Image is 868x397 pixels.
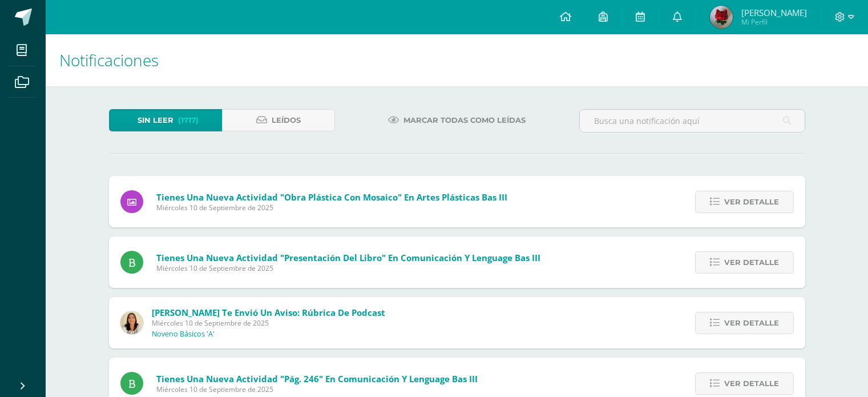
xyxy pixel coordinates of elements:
[710,6,733,29] img: 53bca0dbb1463a79da423530a0daa3ed.png
[109,109,222,131] a: Sin leer(1717)
[156,373,478,384] span: Tienes una nueva actividad "Pág. 246" En Comunicación y Lenguage Bas III
[152,307,385,318] span: [PERSON_NAME] te envió un aviso: Rúbrica de podcast
[152,318,385,328] span: Miércoles 10 de Septiembre de 2025
[724,191,779,212] span: Ver detalle
[724,373,779,394] span: Ver detalle
[156,203,507,212] span: Miércoles 10 de Septiembre de 2025
[178,110,199,131] span: (1717)
[222,109,335,131] a: Leídos
[272,110,301,131] span: Leídos
[724,252,779,273] span: Ver detalle
[374,109,540,131] a: Marcar todas como leídas
[156,191,507,203] span: Tienes una nueva actividad "Obra plástica con mosaico" En Artes Plásticas Bas III
[580,110,805,132] input: Busca una notificación aquí
[156,252,540,263] span: Tienes una nueva actividad "Presentación del libro" En Comunicación y Lenguage Bas III
[120,311,143,334] img: 9af45ed66f6009d12a678bb5324b5cf4.png
[741,7,807,18] span: [PERSON_NAME]
[138,110,173,131] span: Sin leer
[152,330,215,339] p: Noveno Básicos 'A'
[724,312,779,334] span: Ver detalle
[156,384,478,394] span: Miércoles 10 de Septiembre de 2025
[741,17,807,27] span: Mi Perfil
[403,110,526,131] span: Marcar todas como leídas
[59,49,159,71] span: Notificaciones
[156,263,540,273] span: Miércoles 10 de Septiembre de 2025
